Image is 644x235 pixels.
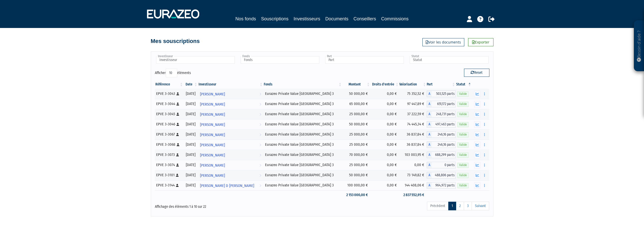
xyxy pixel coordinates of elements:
[198,150,263,160] a: [PERSON_NAME]
[176,133,179,136] i: [Français] Personne physique
[399,119,427,129] td: 74 445,34 €
[259,140,261,150] i: Voir l'investisseur
[176,123,179,126] i: [Français] Personne physique
[457,122,469,127] span: Valide
[370,180,399,190] td: 0,00 €
[176,174,179,177] i: [Français] Personne physique
[468,38,493,46] a: Exporter
[156,91,182,96] div: EPVE 3-3043
[457,132,469,137] span: Valide
[259,130,261,140] i: Voir l'investisseur
[432,182,456,189] span: 964,972 parts
[427,131,432,138] span: A
[427,141,432,148] span: A
[200,161,225,170] span: [PERSON_NAME]
[198,129,263,140] a: [PERSON_NAME]
[427,101,432,107] span: A
[427,111,456,118] div: A - Eurazeo Private Value Europe 3
[456,80,472,89] th: Statut : activer pour trier la colonne par ordre d&eacute;croissant
[342,140,370,150] td: 25 000,00 €
[200,100,225,109] span: [PERSON_NAME]
[155,80,184,89] th: Référence : activer pour trier la colonne par ordre croissant
[151,38,200,44] h4: Mes souscriptions
[198,99,263,109] a: [PERSON_NAME]
[432,172,456,179] span: 488,806 parts
[259,110,261,119] i: Voir l'investisseur
[427,141,456,148] div: A - Eurazeo Private Value Europe 3
[370,150,399,160] td: 0,00 €
[200,151,225,160] span: [PERSON_NAME]
[381,15,409,22] a: Commissions
[432,91,456,97] span: 503,525 parts
[422,38,464,46] a: Voir les documents
[342,190,370,199] td: 2 153 000,00 €
[342,160,370,170] td: 25 000,00 €
[432,152,456,158] span: 688,299 parts
[457,92,469,96] span: Valide
[259,161,261,170] i: Voir l'investisseur
[155,201,290,209] div: Affichage des éléments 1 à 10 sur 22
[265,101,340,107] div: Eurazeo Private Value [GEOGRAPHIC_DATA] 3
[457,142,469,147] span: Valide
[342,99,370,109] td: 65 000,00 €
[176,92,179,95] i: [Français] Personne physique
[198,119,263,129] a: [PERSON_NAME]
[342,129,370,140] td: 25 000,00 €
[399,150,427,160] td: 103 003,95 €
[259,151,261,160] i: Voir l'investisseur
[200,181,254,190] span: [PERSON_NAME] D [PERSON_NAME]
[427,91,432,97] span: A
[176,153,179,156] i: [Français] Personne physique
[156,183,182,188] div: EPVE 3-3144
[399,180,427,190] td: 144 408,06 €
[156,142,182,147] div: EPVE 3-3068
[427,152,456,158] div: A - Eurazeo Private Value Europe 3
[457,102,469,107] span: Valide
[370,170,399,180] td: 0,00 €
[265,122,340,127] div: Eurazeo Private Value [GEOGRAPHIC_DATA] 3
[198,180,263,190] a: [PERSON_NAME] D [PERSON_NAME]
[399,190,427,199] td: 2 837 552,95 €
[265,142,340,147] div: Eurazeo Private Value [GEOGRAPHIC_DATA] 3
[185,122,196,127] div: [DATE]
[432,111,456,118] span: 248,731 parts
[185,162,196,168] div: [DATE]
[198,140,263,150] a: [PERSON_NAME]
[156,162,182,168] div: EPVE 3-3074
[342,80,370,89] th: Montant: activer pour trier la colonne par ordre croissant
[235,15,256,22] a: Nos fonds
[464,69,489,77] button: Reset
[185,101,196,107] div: [DATE]
[259,181,261,190] i: Voir l'investisseur
[427,80,456,89] th: Part: activer pour trier la colonne par ordre croissant
[263,80,342,89] th: Fonds: activer pour trier la colonne par ordre croissant
[427,91,456,97] div: A - Eurazeo Private Value Europe 3
[176,102,179,106] i: [Français] Personne physique
[185,91,196,96] div: [DATE]
[198,89,263,99] a: [PERSON_NAME]
[370,129,399,140] td: 0,00 €
[342,150,370,160] td: 70 000,00 €
[370,119,399,129] td: 0,00 €
[427,172,456,179] div: A - Eurazeo Private Value Europe 3
[176,184,179,187] i: [Français] Personne physique
[185,111,196,117] div: [DATE]
[200,110,225,119] span: [PERSON_NAME]
[636,23,642,69] p: Besoin d'aide ?
[370,99,399,109] td: 0,00 €
[198,160,263,170] a: [PERSON_NAME]
[184,80,198,89] th: Date: activer pour trier la colonne par ordre croissant
[427,152,432,158] span: A
[293,15,320,22] a: Investisseurs
[325,15,349,22] a: Documents
[259,171,261,180] i: Voir l'investisseur
[156,101,182,107] div: EPVE 3-3044
[456,202,464,210] a: 2
[265,152,340,157] div: Eurazeo Private Value [GEOGRAPHIC_DATA] 3
[399,89,427,99] td: 75 352,52 €
[147,9,199,19] img: 1732889491-logotype_eurazeo_blanc_rvb.png
[198,109,263,119] a: [PERSON_NAME]
[342,180,370,190] td: 100 000,00 €
[457,153,469,157] span: Valide
[457,163,469,168] span: Valide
